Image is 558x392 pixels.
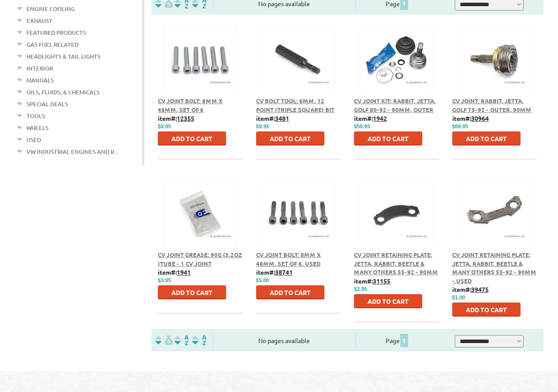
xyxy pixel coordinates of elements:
[275,114,289,122] u: 3481
[158,97,223,113] a: CV Joint Bolt: 8mm x 48mm, Set of 6
[452,123,469,130] span: $69.95
[158,277,171,284] span: $3.95
[26,122,48,134] a: Wheels
[452,97,532,113] a: CV Joint: Rabbit, Jetta, Golf 75-92 - Outer, 90mm
[256,131,324,146] button: Add to Cart
[26,51,100,62] a: Headlights & Tail Lights
[256,285,324,299] button: Add to Cart
[158,251,242,267] a: CV Joint Grease: 90g (3.2oz )Tube - 1 CV joint
[452,295,465,301] span: $1.00
[256,268,293,276] b: item#:
[373,277,391,285] u: 31155
[173,335,190,345] img: Sort by Headline
[256,277,269,284] span: $5.00
[213,336,355,345] div: No pages available
[354,123,370,130] span: $59.95
[354,286,367,292] span: $2.95
[26,98,68,110] a: Special Deals
[452,285,489,293] b: item#:
[26,3,75,15] a: Engine Cooling
[355,333,439,347] div: Page
[452,251,536,284] a: CV Joint Retaining Plate: Jetta, Rabbit, Beetle & Many Others 55-92 - 90mm - USED
[354,277,391,285] b: item#:
[26,86,100,98] a: Oils, Fluids, & Chemicals
[256,251,321,267] a: CV Joint Bolt: 8mm x 48mm, Set of 6, Used
[177,268,191,276] u: 1941
[354,251,438,276] a: CV Joint Retaining Plate: Jetta, Rabbit, Beetle & Many Others 55-92 - 90mm
[368,297,409,305] span: Add to Cart
[158,285,226,299] button: Add to Cart
[26,146,118,157] a: VW Industrial Engines and R...
[275,268,293,276] u: 38741
[354,97,436,113] a: CV Joint Kit: Rabbit, Jetta, Golf 80-92 - 90mm, Outer
[471,285,489,293] u: 39475
[155,335,173,345] img: filterpricelow.svg
[354,131,422,146] button: Add to Cart
[158,131,226,146] button: Add to Cart
[466,306,507,314] span: Add to Cart
[256,114,289,122] b: item#:
[373,114,387,122] u: 1942
[26,134,41,146] a: Used
[190,335,208,345] img: Sort by Sales Rank
[177,114,194,122] u: 12355
[471,114,489,122] u: 30964
[452,302,521,317] button: Add to Cart
[466,134,507,142] span: Add to Cart
[452,114,489,122] b: item#:
[26,39,78,50] a: Gas Fuel Related
[158,114,194,122] b: item#:
[270,288,311,296] span: Add to Cart
[256,123,269,130] span: $9.95
[354,114,387,122] b: item#:
[400,334,408,347] span: 1
[158,268,191,276] b: item#:
[256,97,335,113] a: CV Bolt Tool: 8mm, 12 Point (Triple Square) Bit
[171,288,212,296] span: Add to Cart
[26,75,54,86] a: Manuals
[368,134,409,142] span: Add to Cart
[26,110,45,122] a: Tools
[452,131,521,146] button: Add to Cart
[26,15,52,26] a: Exhaust
[270,134,311,142] span: Add to Cart
[26,27,86,38] a: Featured Products
[158,123,171,130] span: $9.95
[354,294,422,308] button: Add to Cart
[26,63,53,74] a: Interior
[171,134,212,142] span: Add to Cart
